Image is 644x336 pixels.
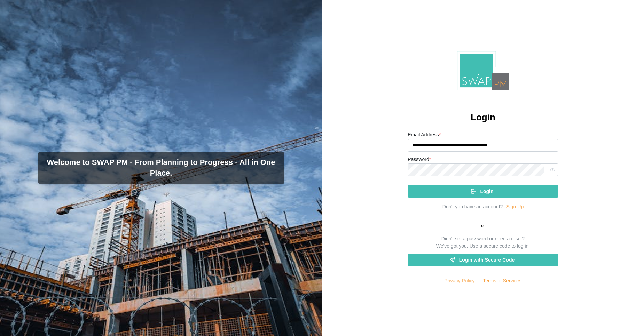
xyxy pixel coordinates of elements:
[444,277,474,285] a: Privacy Policy
[457,51,509,90] img: Logo
[408,254,558,266] a: Login with Secure Code
[408,185,558,198] button: Login
[459,254,515,266] span: Login with Secure Code
[436,235,530,250] div: Didn't set a password or need a reset? We've got you. Use a secure code to log in.
[408,131,441,139] label: Email Address
[442,203,503,211] div: Don’t you have an account?
[44,157,279,179] h3: Welcome to SWAP PM - From Planning to Progress - All in One Place.
[408,156,431,163] label: Password
[408,223,558,229] div: or
[483,277,521,285] a: Terms of Services
[471,111,495,123] h2: Login
[480,185,493,197] span: Login
[478,277,480,285] div: |
[506,203,524,211] a: Sign Up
